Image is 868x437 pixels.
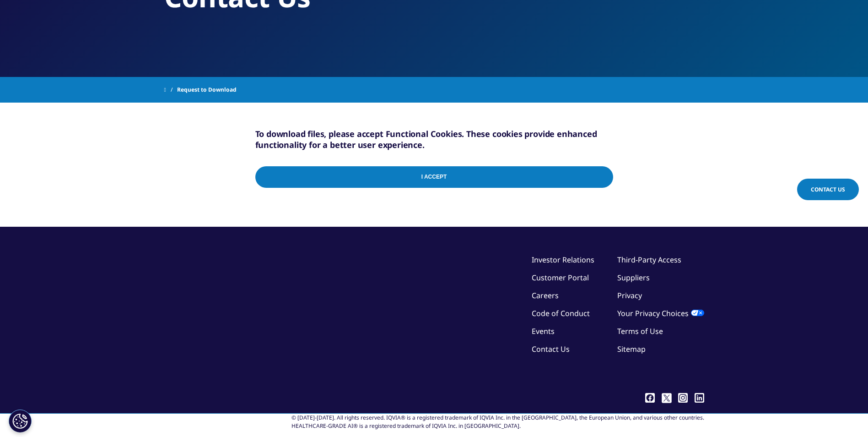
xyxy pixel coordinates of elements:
a: Sitemap [617,344,646,354]
a: Your Privacy Choices [617,308,704,318]
div: © [DATE]-[DATE]. All rights reserved. IQVIA® is a registered trademark of IQVIA Inc. in the [GEOG... [291,414,704,430]
a: Privacy [617,290,642,300]
a: Terms of Use [617,326,663,336]
a: Investor Relations [532,255,594,265]
a: Contact Us [797,179,859,200]
span: Request to Download [177,82,237,98]
a: Suppliers [617,273,650,283]
h5: To download files, please accept Functional Cookies. These cookies provide enhanced functionality... [255,128,613,150]
input: I Accept [255,166,613,188]
a: Careers [532,290,559,300]
a: Events [532,326,555,336]
a: Third-Party Access [617,255,681,265]
a: Customer Portal [532,273,589,283]
button: Cookies Settings [9,410,32,432]
a: Code of Conduct [532,308,590,318]
span: Contact Us [811,186,845,193]
a: Contact Us [532,344,570,354]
